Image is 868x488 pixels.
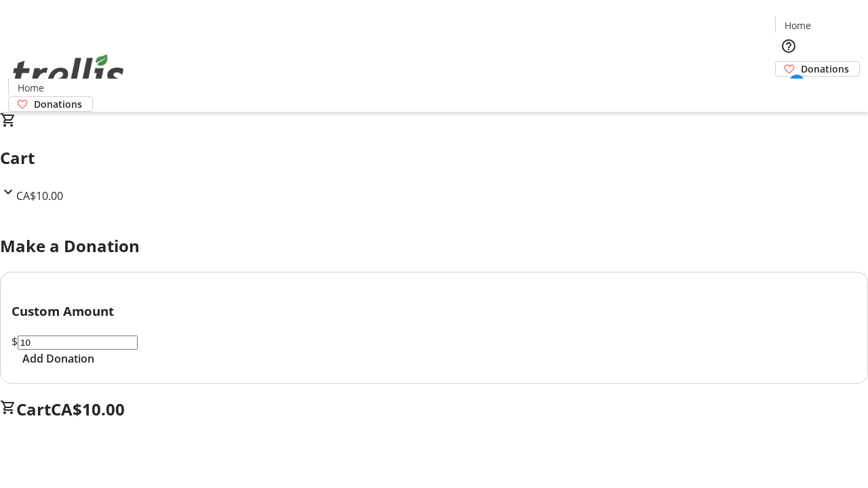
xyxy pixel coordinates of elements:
[12,334,18,349] span: $
[9,81,52,95] a: Home
[12,350,105,367] button: Add Donation
[801,62,849,76] span: Donations
[12,302,856,321] h3: Custom Amount
[8,39,129,107] img: Orient E2E Organization fs8foMX7hG's Logo
[16,188,63,203] span: CA$10.00
[785,18,811,33] span: Home
[8,96,93,112] a: Donations
[34,97,82,111] span: Donations
[776,18,819,33] a: Home
[775,33,802,60] button: Help
[18,81,44,95] span: Home
[775,61,860,77] a: Donations
[51,398,125,420] span: CA$10.00
[22,350,94,367] span: Add Donation
[18,335,138,350] input: Donation Amount
[775,77,802,104] button: Cart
